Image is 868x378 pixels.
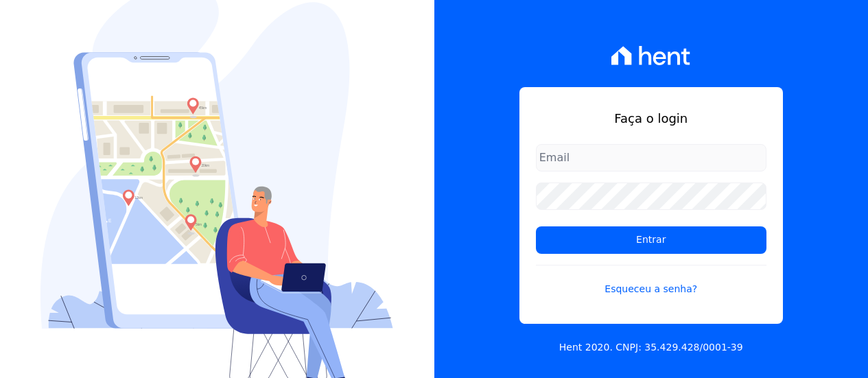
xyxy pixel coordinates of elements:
[536,144,766,172] input: Email
[536,109,766,128] h1: Faça o login
[536,265,766,296] a: Esqueceu a senha?
[536,226,766,254] input: Entrar
[559,340,743,355] p: Hent 2020. CNPJ: 35.429.428/0001-39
